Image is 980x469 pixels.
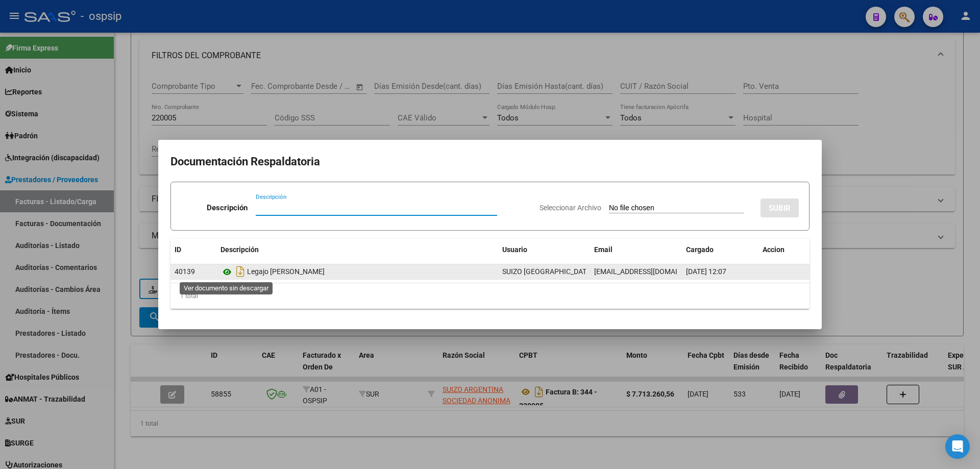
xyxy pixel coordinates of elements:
datatable-header-cell: Descripción [216,239,498,261]
span: 40139 [175,267,195,276]
datatable-header-cell: ID [170,239,216,261]
datatable-header-cell: Email [590,239,682,261]
div: Legajo [PERSON_NAME] [220,263,494,280]
span: ID [175,245,181,254]
button: SUBIR [761,199,799,217]
span: [DATE] 12:07 [686,267,726,276]
span: Email [594,245,612,254]
span: SUBIR [769,204,791,213]
datatable-header-cell: Cargado [682,239,758,261]
i: Descargar documento [234,263,247,280]
span: Descripción [220,245,259,254]
span: SUIZO [GEOGRAPHIC_DATA] - [502,267,596,276]
div: Open Intercom Messenger [945,434,970,459]
span: Usuario [502,245,527,254]
datatable-header-cell: Accion [758,239,810,261]
span: Cargado [686,245,714,254]
div: 1 total [170,283,810,309]
p: Descripción [207,202,248,214]
datatable-header-cell: Usuario [498,239,590,261]
h2: Documentación Respaldatoria [170,152,810,171]
span: [EMAIL_ADDRESS][DOMAIN_NAME] [594,267,707,276]
span: Seleccionar Archivo [540,204,601,212]
span: Accion [763,245,785,254]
